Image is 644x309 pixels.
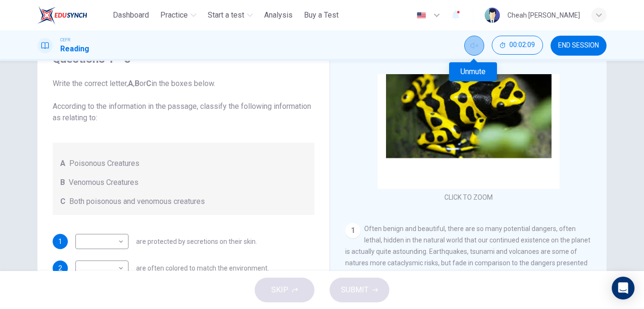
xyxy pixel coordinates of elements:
[156,7,200,24] button: Practice
[507,10,580,21] div: Cheah [PERSON_NAME]
[204,7,257,24] button: Start a test
[492,36,543,56] div: Hide
[146,79,151,88] b: C
[509,41,535,49] span: 00:02:09
[485,8,500,23] img: Profile picture
[345,223,360,238] div: 1
[128,79,133,88] b: A
[113,10,149,21] span: Dashboard
[69,158,139,169] span: Poisonous Creatures
[69,196,205,207] span: Both poisonous and venomous creatures
[58,265,62,271] span: 2
[60,196,65,207] span: C
[53,78,314,124] span: Write the correct letter, , or in the boxes below. According to the information in the passage, c...
[136,238,257,245] span: are protected by secretions on their skin.
[60,177,65,188] span: B
[60,43,89,55] h1: Reading
[464,36,484,56] div: Unmute
[58,238,62,245] span: 1
[37,6,87,25] img: ELTC logo
[135,79,139,88] b: B
[60,37,70,43] span: CEFR
[415,12,427,19] img: en
[304,10,339,21] span: Buy a Test
[60,158,65,169] span: A
[69,177,138,188] span: Venomous Creatures
[136,265,269,271] span: are often colored to match the environment.
[37,6,109,25] a: ELTC logo
[551,36,607,56] button: END SESSION
[260,7,296,24] button: Analysis
[345,225,590,278] span: Often benign and beautiful, there are so many potential dangers, often lethal, hidden in the natu...
[208,10,244,21] span: Start a test
[558,42,599,49] span: END SESSION
[160,10,188,21] span: Practice
[492,36,543,55] button: 00:02:09
[449,62,497,81] div: Unmute
[300,7,342,24] button: Buy a Test
[612,277,635,299] div: Open Intercom Messenger
[109,7,153,24] button: Dashboard
[264,10,293,21] span: Analysis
